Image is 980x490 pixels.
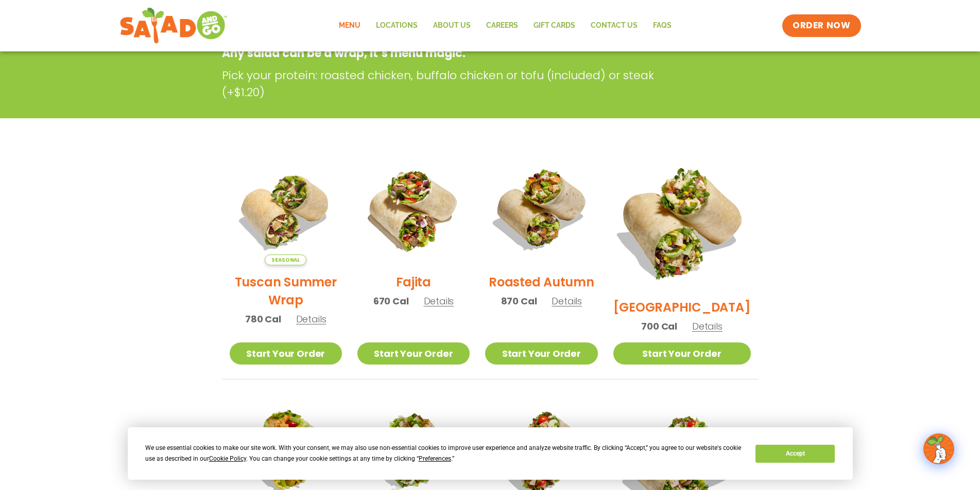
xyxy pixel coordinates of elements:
[119,5,228,46] img: new-SAG-logo-768×292
[485,342,597,365] a: Start Your Order
[645,14,679,38] a: FAQs
[924,434,953,463] img: wpChatIcon
[601,141,762,302] img: Product photo for BBQ Ranch Wrap
[357,342,470,365] a: Start Your Order
[793,20,850,32] span: ORDER NOW
[331,14,679,38] nav: Menu
[419,455,451,462] span: Preferences
[613,298,751,316] h2: [GEOGRAPHIC_DATA]
[209,455,246,462] span: Cookie Policy
[485,153,597,265] img: Product photo for Roasted Autumn Wrap
[613,342,751,365] a: Start Your Order
[478,14,526,38] a: Careers
[128,427,853,480] div: Cookie Consent Prompt
[782,14,861,37] a: ORDER NOW
[641,319,677,333] span: 700 Cal
[222,45,676,62] p: Any salad can be a wrap, it’s menu magic.
[368,14,425,38] a: Locations
[583,14,645,38] a: Contact Us
[230,153,342,265] img: Product photo for Tuscan Summer Wrap
[230,342,342,365] a: Start Your Order
[265,255,306,265] span: Seasonal
[245,312,281,326] span: 780 Cal
[501,294,537,308] span: 870 Cal
[424,295,454,307] span: Details
[145,443,743,464] div: We use essential cookies to make our site work. With your consent, we may also use non-essential ...
[296,313,326,325] span: Details
[331,14,368,38] a: Menu
[222,67,680,101] p: Pick your protein: roasted chicken, buffalo chicken or tofu (included) or steak (+$1.20)
[230,273,342,309] h2: Tuscan Summer Wrap
[526,14,583,38] a: GIFT CARDS
[489,273,594,291] h2: Roasted Autumn
[692,320,723,333] span: Details
[552,295,582,307] span: Details
[373,294,409,308] span: 670 Cal
[357,153,470,265] img: Product photo for Fajita Wrap
[755,445,835,463] button: Accept
[425,14,478,38] a: About Us
[396,273,431,291] h2: Fajita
